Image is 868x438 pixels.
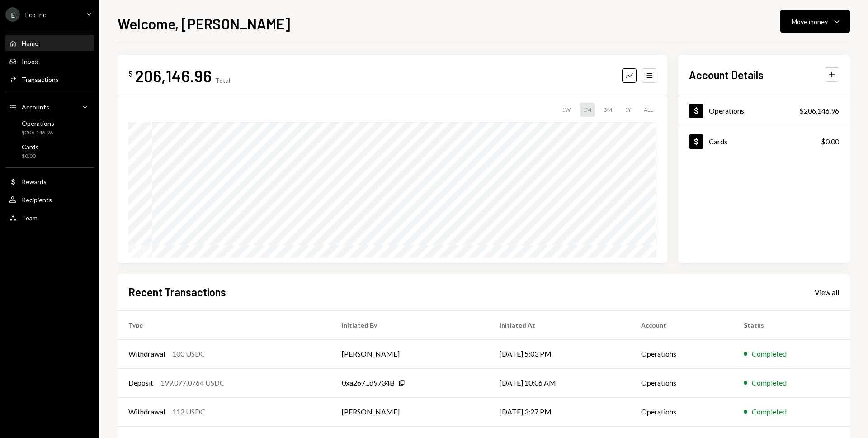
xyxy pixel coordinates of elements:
[752,377,787,388] div: Completed
[22,196,52,204] div: Recipients
[600,103,616,117] div: 3M
[630,339,733,368] td: Operations
[331,397,489,426] td: [PERSON_NAME]
[5,173,94,190] a: Rewards
[630,310,733,339] th: Account
[5,191,94,208] a: Recipients
[331,339,489,368] td: [PERSON_NAME]
[128,406,165,417] div: Withdrawal
[22,152,38,160] div: $0.00
[709,137,727,146] div: Cards
[5,140,94,162] a: Cards$0.00
[128,348,165,359] div: Withdrawal
[128,69,133,78] div: $
[5,35,94,51] a: Home
[128,285,226,300] h2: Recent Transactions
[118,310,331,339] th: Type
[118,14,290,33] h1: Welcome, [PERSON_NAME]
[22,39,38,47] div: Home
[678,126,850,157] a: Cards$0.00
[630,397,733,426] td: Operations
[630,368,733,397] td: Operations
[621,103,635,117] div: 1Y
[815,288,839,297] div: View all
[752,406,787,417] div: Completed
[22,119,54,127] div: Operations
[489,339,630,368] td: [DATE] 5:03 PM
[780,10,850,33] button: Move money
[22,76,59,83] div: Transactions
[489,368,630,397] td: [DATE] 10:06 AM
[5,7,20,22] div: E
[5,53,94,69] a: Inbox
[709,106,744,115] div: Operations
[22,214,38,222] div: Team
[752,348,787,359] div: Completed
[215,76,230,84] div: Total
[22,57,38,65] div: Inbox
[135,66,212,86] div: 206,146.96
[22,178,47,186] div: Rewards
[342,377,395,388] div: 0xa267...d9734B
[733,310,850,339] th: Status
[128,377,153,388] div: Deposit
[5,99,94,115] a: Accounts
[678,95,850,126] a: Operations$206,146.96
[640,103,656,117] div: ALL
[160,377,225,388] div: 199,077.0764 USDC
[331,310,489,339] th: Initiated By
[689,67,764,82] h2: Account Details
[792,17,828,26] div: Move money
[5,117,94,138] a: Operations$206,146.96
[489,397,630,426] td: [DATE] 3:27 PM
[815,287,839,297] a: View all
[489,310,630,339] th: Initiated At
[5,209,94,226] a: Team
[580,103,595,117] div: 1M
[25,11,46,19] div: Eco Inc
[22,143,38,151] div: Cards
[5,71,94,87] a: Transactions
[172,406,205,417] div: 112 USDC
[558,103,574,117] div: 1W
[22,129,54,137] div: $206,146.96
[799,105,839,116] div: $206,146.96
[821,136,839,147] div: $0.00
[172,348,205,359] div: 100 USDC
[22,103,49,111] div: Accounts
